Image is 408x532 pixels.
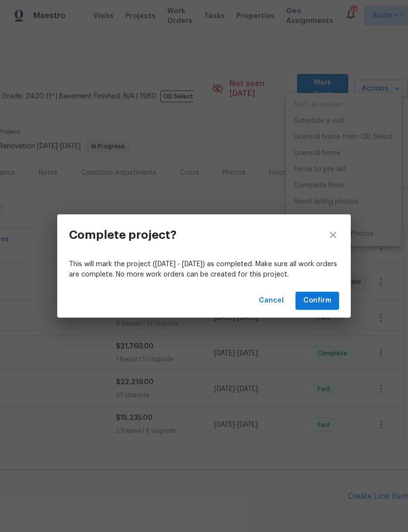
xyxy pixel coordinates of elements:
p: This will mark the project ([DATE] - [DATE]) as completed. Make sure all work orders are complete... [69,259,339,280]
button: Cancel [255,292,288,310]
button: close [316,214,351,255]
span: Confirm [303,295,331,307]
h3: Complete project? [69,228,177,242]
span: Cancel [259,295,284,307]
button: Confirm [295,292,339,310]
